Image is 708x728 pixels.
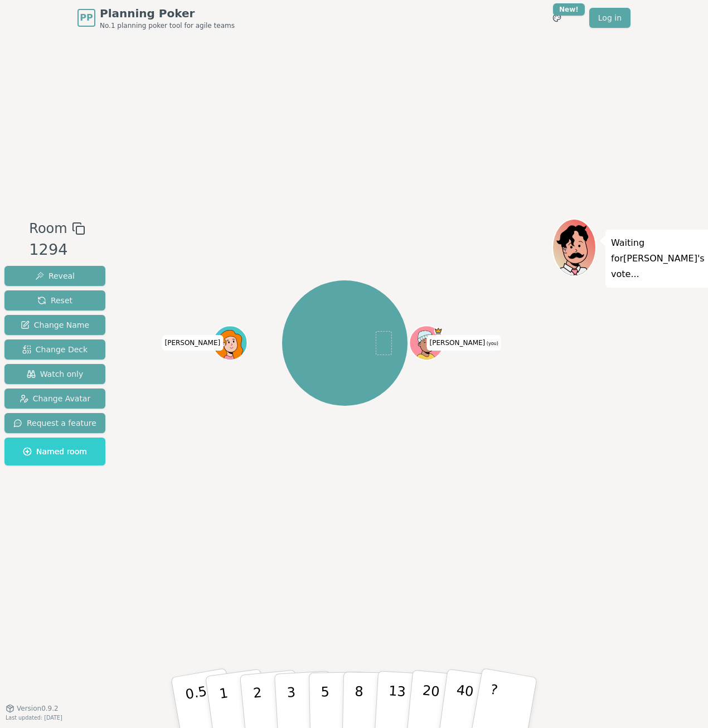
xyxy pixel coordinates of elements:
span: (you) [485,341,498,346]
span: Click to change your name [427,335,501,351]
span: Reveal [35,270,75,282]
button: Named room [4,438,105,465]
button: Change Avatar [4,389,105,409]
span: Click to change your name [162,335,223,351]
span: Change Name [21,319,89,331]
span: Change Avatar [20,393,91,404]
a: PPPlanning PokerNo.1 planning poker tool for agile teams [77,6,235,30]
span: Last updated: [DATE] [6,715,62,721]
div: 1294 [29,239,85,261]
button: Reset [4,290,105,310]
button: Click to change your avatar [410,327,443,360]
span: Version 0.9.2 [17,704,59,713]
p: Waiting for [PERSON_NAME] 's vote... [611,235,705,282]
span: Watch only [27,368,84,380]
a: Log in [589,8,631,28]
button: Request a feature [4,413,105,433]
span: Planning Poker [100,6,235,21]
button: Reveal [4,266,105,286]
span: Named room [23,446,87,457]
span: Reset [37,295,72,306]
span: Room [29,219,67,239]
div: New! [553,3,585,16]
span: Change Deck [22,344,88,355]
span: PP [80,11,93,25]
button: Watch only [4,364,105,384]
button: Change Deck [4,339,105,360]
button: New! [547,8,567,28]
span: Request a feature [13,418,96,429]
span: Juan David is the host [434,327,442,336]
span: No.1 planning poker tool for agile teams [100,21,235,30]
button: Change Name [4,315,105,335]
button: Version0.9.2 [6,704,59,713]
